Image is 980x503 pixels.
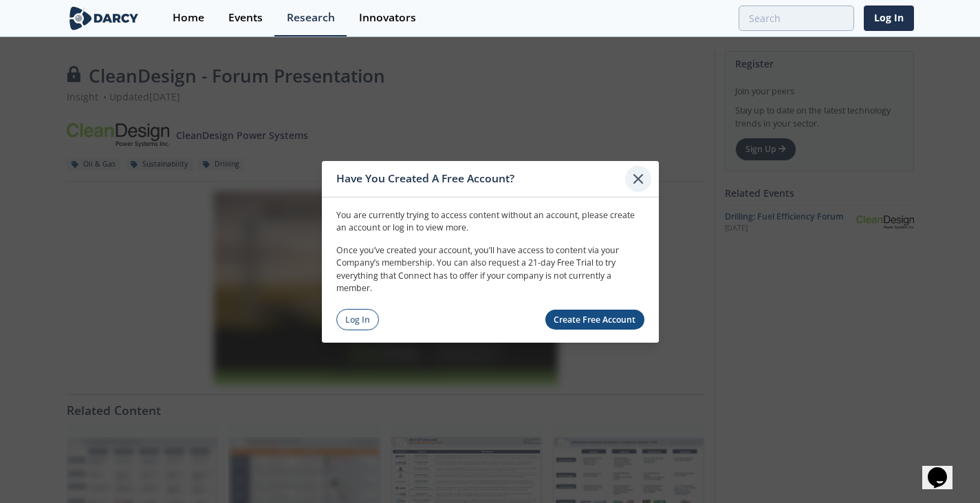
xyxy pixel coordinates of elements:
img: logo-wide.svg [67,6,142,30]
div: Research [287,12,335,23]
a: Log In [864,6,914,31]
div: Events [228,12,263,23]
p: You are currently trying to access content without an account, please create an account or log in... [336,209,644,235]
div: Innovators [359,12,416,23]
input: Advanced Search [739,6,854,31]
p: Once you’ve created your account, you’ll have access to content via your Company’s membership. Yo... [336,244,644,295]
a: Create Free Account [545,310,644,330]
div: Home [173,12,204,23]
a: Log In [336,309,380,330]
div: Have You Created A Free Account? [336,166,626,192]
iframe: chat widget [922,448,966,489]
